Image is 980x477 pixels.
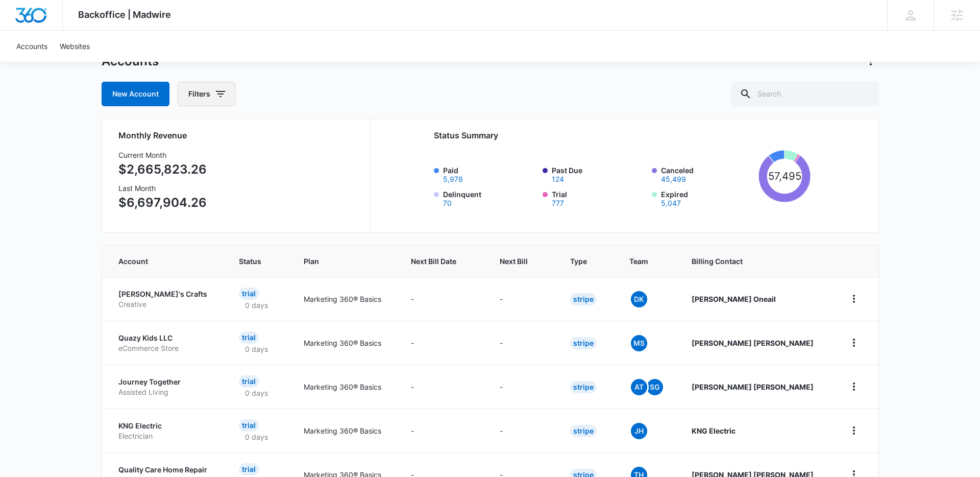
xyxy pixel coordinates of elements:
span: Status [239,256,264,267]
p: Journey Together [118,377,214,387]
button: Delinquent [443,200,452,207]
label: Expired [661,189,755,207]
button: home [846,335,862,351]
h2: Monthly Revenue [118,129,358,141]
strong: [PERSON_NAME] [PERSON_NAME] [692,339,814,347]
div: Trial [239,463,259,475]
a: Accounts [10,31,54,62]
p: Marketing 360® Basics [304,425,386,436]
input: Search [731,82,879,106]
p: Marketing 360® Basics [304,381,386,392]
span: Next Bill [500,256,531,267]
p: 0 days [239,432,274,442]
span: Backoffice | Madwire [78,9,171,20]
div: Trial [239,331,259,344]
p: 0 days [239,388,274,398]
a: KNG ElectricElectrician [118,421,214,441]
div: Stripe [570,381,597,393]
span: At [631,379,647,395]
label: Trial [552,189,646,207]
h3: Last Month [118,183,207,194]
p: $6,697,904.26 [118,194,207,212]
td: - [399,409,487,452]
p: Marketing 360® Basics [304,338,386,348]
button: Expired [661,200,681,207]
p: eCommerce Store [118,343,214,353]
label: Past Due [552,165,646,183]
td: - [399,321,487,365]
a: Journey TogetherAssisted Living [118,377,214,397]
button: Trial [552,200,564,207]
p: [PERSON_NAME]'s Crafts [118,289,214,299]
strong: KNG Electric [692,426,736,435]
span: JH [631,423,647,439]
td: - [399,277,487,321]
label: Delinquent [443,189,537,207]
td: - [487,321,558,365]
label: Paid [443,165,537,183]
button: Canceled [661,176,686,183]
p: 0 days [239,344,274,354]
span: Type [570,256,590,267]
p: $2,665,823.26 [118,160,207,179]
a: Quazy Kids LLCeCommerce Store [118,333,214,353]
div: Stripe [570,337,597,349]
p: Electrician [118,431,214,441]
a: Websites [54,31,96,62]
div: Trial [239,419,259,432]
strong: [PERSON_NAME] Oneail [692,295,776,303]
label: Canceled [661,165,755,183]
span: Account [118,256,200,267]
a: [PERSON_NAME]'s CraftsCreative [118,289,214,309]
p: Assisted Living [118,387,214,397]
span: Billing Contact [692,256,821,267]
button: home [846,422,862,439]
p: Quality Care Home Repair [118,465,214,475]
button: home [846,378,862,395]
td: - [487,365,558,409]
button: Past Due [552,176,564,183]
td: - [487,277,558,321]
h3: Current Month [118,150,207,160]
p: Quazy Kids LLC [118,333,214,343]
span: SG [647,379,663,395]
p: 0 days [239,300,274,311]
div: Stripe [570,425,597,437]
span: Team [629,256,653,267]
span: Next Bill Date [411,256,460,267]
button: home [846,291,862,307]
button: Filters [178,82,235,106]
strong: [PERSON_NAME] [PERSON_NAME] [692,383,814,391]
span: Plan [304,256,386,267]
div: Trial [239,375,259,388]
p: Creative [118,299,214,309]
h2: Status Summary [434,129,811,141]
p: Marketing 360® Basics [304,294,386,304]
tspan: 57,495 [768,170,801,182]
span: DK [631,291,647,307]
div: Trial [239,288,259,300]
td: - [399,365,487,409]
p: KNG Electric [118,421,214,431]
span: MS [631,335,647,351]
div: Stripe [570,293,597,305]
button: Paid [443,176,463,183]
a: New Account [102,82,169,106]
td: - [487,409,558,452]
